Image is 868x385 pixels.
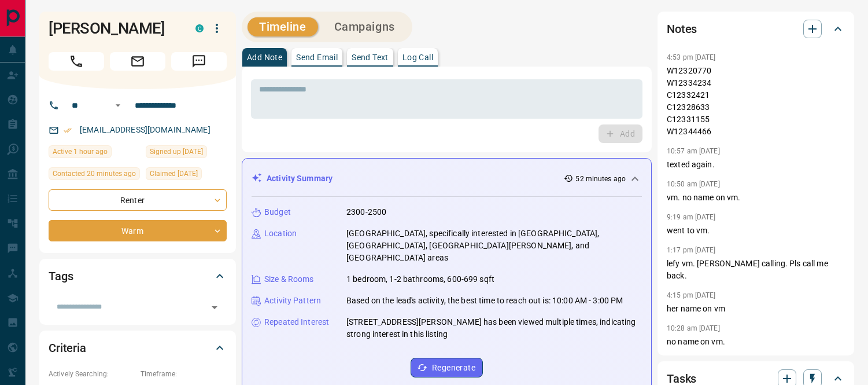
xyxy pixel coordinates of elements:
p: no name on vm. [667,336,845,348]
p: Actively Searching: [49,369,135,379]
p: [GEOGRAPHIC_DATA], specifically interested in [GEOGRAPHIC_DATA], [GEOGRAPHIC_DATA], [GEOGRAPHIC_D... [346,228,642,264]
p: Send Text [352,53,389,61]
span: Message [171,52,227,71]
p: 10:28 am [DATE] [667,324,720,332]
button: Timeline [248,17,318,36]
p: Activity Pattern [264,295,321,307]
div: Criteria [49,334,227,362]
p: 4:53 pm [DATE] [667,53,716,61]
p: Add Note [247,53,282,61]
p: Timeframe: [141,369,227,379]
p: 1 bedroom, 1-2 bathrooms, 600-699 sqft [346,273,494,285]
p: lefy vm. [PERSON_NAME] calling. Pls call me back. [667,258,845,282]
button: Open [206,299,223,316]
p: Activity Summary [267,173,333,185]
p: Budget [264,206,291,218]
div: Activity Summary52 minutes ago [252,168,642,189]
div: Thu Aug 14 2025 [49,145,140,162]
div: Thu Aug 14 2025 [49,167,140,184]
button: Campaigns [323,17,407,36]
p: her name on vm [667,303,845,315]
span: Call [49,52,104,71]
p: Log Call [402,53,433,61]
h2: Tags [49,267,73,285]
p: W12320770 W12334234 C12332421 C12328633 C12331155 W12344466 [667,65,845,138]
p: 1:17 pm [DATE] [667,246,716,254]
p: 4:15 pm [DATE] [667,291,716,299]
h1: [PERSON_NAME] [49,19,178,38]
p: vm. no name on vm. [667,192,845,204]
p: [STREET_ADDRESS][PERSON_NAME] has been viewed multiple times, indicating strong interest in this ... [346,316,642,340]
p: Repeated Interest [264,316,329,328]
span: Active 1 hour ago [53,146,108,157]
div: Mon Jul 07 2025 [146,167,227,184]
svg: Email Verified [64,126,72,134]
p: texted again. [667,159,845,171]
p: 9:19 am [DATE] [667,213,716,221]
button: Open [111,98,125,112]
h2: Criteria [49,339,86,357]
span: Contacted 20 minutes ago [53,168,136,179]
p: 10:57 am [DATE] [667,147,720,155]
p: 52 minutes ago [575,174,626,184]
p: went to vm. [667,225,845,237]
span: Email [110,52,165,71]
div: condos.ca [195,24,204,32]
span: Claimed [DATE] [150,168,198,179]
p: 10:50 am [DATE] [667,180,720,188]
h2: Notes [667,20,697,38]
span: Signed up [DATE] [150,146,203,157]
p: Location [264,228,297,240]
p: Send Email [296,53,338,61]
div: Notes [667,15,845,43]
div: Warm [49,220,227,241]
p: Size & Rooms [264,273,314,285]
p: 2300-2500 [346,206,386,218]
a: [EMAIL_ADDRESS][DOMAIN_NAME] [80,125,210,134]
button: Regenerate [411,358,483,377]
div: Sat Apr 09 2022 [146,145,227,162]
div: Tags [49,262,227,290]
p: Based on the lead's activity, the best time to reach out is: 10:00 AM - 3:00 PM [346,295,623,307]
div: Renter [49,189,227,211]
